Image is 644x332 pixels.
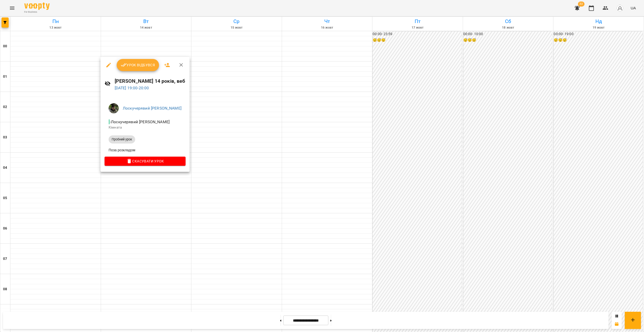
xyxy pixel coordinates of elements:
[105,157,186,166] button: Скасувати Урок
[123,106,182,111] a: Лоскучерявий [PERSON_NAME]
[109,137,135,142] span: Пробний урок
[109,119,171,124] span: - Лоскучерявий [PERSON_NAME]
[109,125,182,130] p: Кімната
[115,86,149,90] a: [DATE] 19:00-20:00
[117,59,159,71] button: Урок відбувся
[121,62,155,68] span: Урок відбувся
[105,146,186,155] li: Поза розкладом
[115,77,186,85] h6: [PERSON_NAME] 14 років, веб
[109,103,119,113] img: 7ed2fb31642a3e521e5c89097bfbe560.jpg
[109,158,182,164] span: Скасувати Урок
